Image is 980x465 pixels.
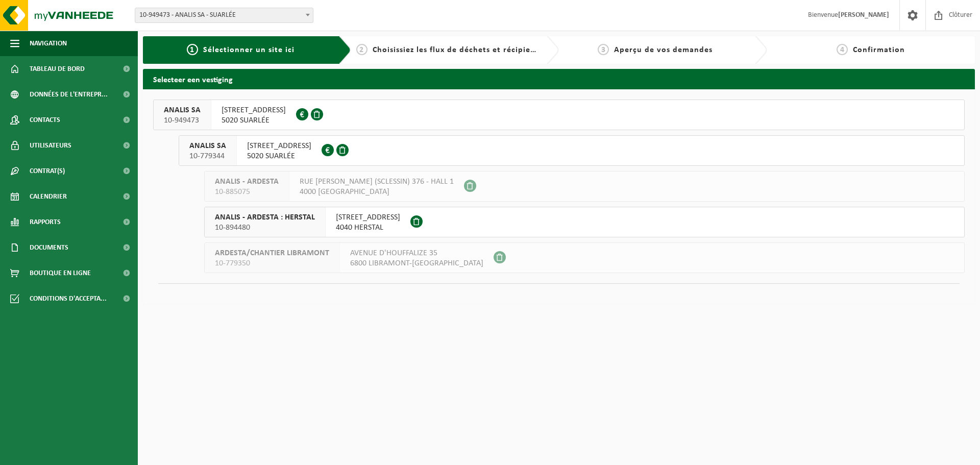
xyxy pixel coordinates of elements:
strong: [PERSON_NAME] [838,11,889,19]
span: 6800 LIBRAMONT-[GEOGRAPHIC_DATA] [350,258,483,268]
span: ANALIS SA [189,141,226,151]
span: ANALIS - ARDESTA [215,177,279,187]
span: Aperçu de vos demandes [614,46,713,54]
span: Rapports [30,209,61,235]
span: 3 [598,44,609,55]
span: 10-949473 - ANALIS SA - SUARLÉE [135,8,313,23]
span: Choisissiez les flux de déchets et récipients [373,46,543,54]
span: 4000 [GEOGRAPHIC_DATA] [300,187,454,197]
span: Boutique en ligne [30,260,91,286]
span: Contacts [30,107,60,133]
span: 2 [356,44,367,55]
span: 10-949473 [164,115,201,126]
span: Documents [30,235,68,260]
span: 10-779350 [215,258,329,268]
button: ANALIS - ARDESTA : HERSTAL 10-894480 [STREET_ADDRESS]4040 HERSTAL [204,207,965,237]
span: Contrat(s) [30,158,65,184]
span: 5020 SUARLÉE [222,115,286,126]
span: Navigation [30,31,67,56]
span: Utilisateurs [30,133,71,158]
span: 10-949473 - ANALIS SA - SUARLÉE [135,8,313,22]
span: [STREET_ADDRESS] [336,212,400,223]
span: 4040 HERSTAL [336,223,400,233]
span: Tableau de bord [30,56,85,82]
span: RUE [PERSON_NAME] (SCLESSIN) 376 - HALL 1 [300,177,454,187]
span: 10-894480 [215,223,315,233]
span: 4 [837,44,848,55]
button: ANALIS SA 10-949473 [STREET_ADDRESS]5020 SUARLÉE [153,100,965,130]
span: Données de l'entrepr... [30,82,108,107]
span: AVENUE D'HOUFFALIZE 35 [350,248,483,258]
span: ANALIS - ARDESTA : HERSTAL [215,212,315,223]
span: Sélectionner un site ici [203,46,295,54]
span: ANALIS SA [164,105,201,115]
span: Calendrier [30,184,67,209]
span: [STREET_ADDRESS] [247,141,311,151]
span: 1 [187,44,198,55]
span: ARDESTA/CHANTIER LIBRAMONT [215,248,329,258]
button: ANALIS SA 10-779344 [STREET_ADDRESS]5020 SUARLÉE [179,135,965,166]
span: 10-779344 [189,151,226,161]
span: [STREET_ADDRESS] [222,105,286,115]
span: Conditions d'accepta... [30,286,107,311]
span: Confirmation [853,46,905,54]
span: 5020 SUARLÉE [247,151,311,161]
h2: Selecteer een vestiging [143,69,975,89]
span: 10-885075 [215,187,279,197]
